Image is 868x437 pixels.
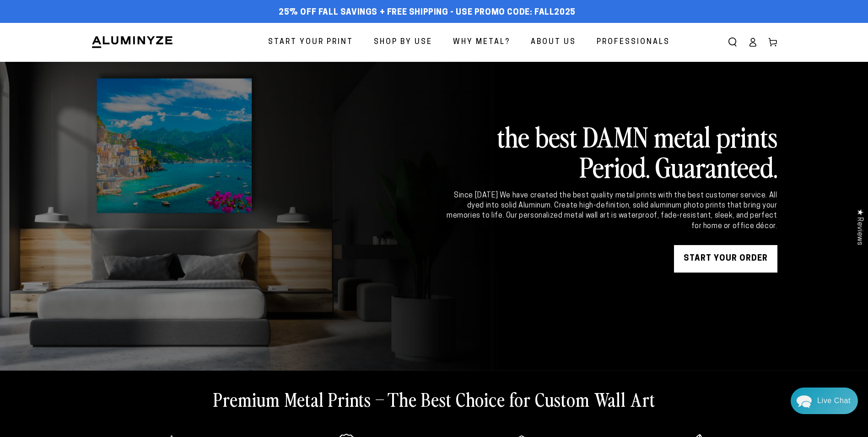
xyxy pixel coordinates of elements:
[279,8,576,18] span: 25% off FALL Savings + Free Shipping - Use Promo Code: FALL2025
[445,191,777,232] div: Since [DATE] We have created the best quality metal prints with the best customer service. All dy...
[531,36,576,49] span: About Us
[446,30,517,55] a: Why Metal?
[213,387,655,411] h2: Premium Metal Prints – The Best Choice for Custom Wall Art
[367,30,439,55] a: Shop By Use
[524,30,583,55] a: About Us
[851,202,868,252] div: Click to open Judge.me floating reviews tab
[453,36,510,49] span: Why Metal?
[445,121,777,181] h2: the best DAMN metal prints Period. Guaranteed.
[590,30,677,55] a: Professionals
[261,30,360,55] a: Start Your Print
[268,36,353,49] span: Start Your Print
[817,388,851,414] div: Contact Us Directly
[674,245,777,273] a: START YOUR Order
[374,36,432,49] span: Shop By Use
[791,388,858,414] div: Chat widget toggle
[597,36,670,49] span: Professionals
[722,32,743,52] summary: Search our site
